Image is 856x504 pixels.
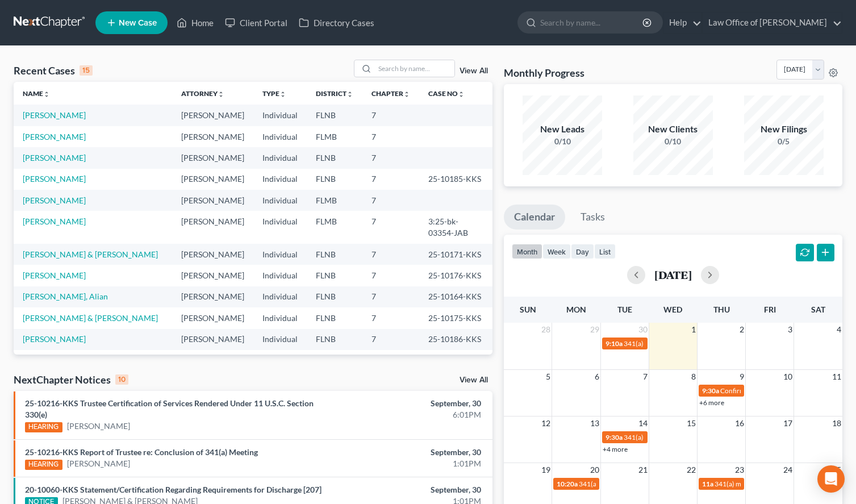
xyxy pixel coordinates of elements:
td: [PERSON_NAME] [172,244,253,265]
span: Mon [566,305,586,314]
span: Wed [663,305,682,314]
i: unfold_more [403,91,410,98]
td: 7 [362,307,419,328]
span: 4 [836,323,842,336]
a: 25-10216-KKS Trustee Certification of Services Rendered Under 11 U.S.C. Section 330(e) [25,398,314,419]
td: [PERSON_NAME] [172,126,253,147]
a: [PERSON_NAME] [67,458,130,469]
td: FLNB [307,307,362,328]
td: 7 [362,329,419,350]
div: September, 30 [336,484,481,495]
span: 21 [637,463,649,477]
i: unfold_more [218,91,224,98]
td: 7 [362,169,419,190]
span: 341(a) meeting for [PERSON_NAME] [715,480,824,488]
td: 7 [362,244,419,265]
td: 25-10186-KKS [419,329,492,350]
a: [PERSON_NAME] [23,110,86,120]
a: 20-10060-KKS Statement/Certification Regarding Requirements for Discharge [207] [25,485,321,494]
a: 25-10216-KKS Report of Trustee re: Conclusion of 341(a) Meeting [25,447,258,457]
input: Search by name... [540,12,644,33]
span: 8 [690,370,697,384]
a: [PERSON_NAME] [67,420,130,432]
td: [PERSON_NAME] [172,265,253,286]
a: Attorneyunfold_more [181,89,224,98]
span: 23 [734,463,745,477]
a: [PERSON_NAME] [23,334,86,344]
a: +6 more [699,398,724,407]
a: [PERSON_NAME] [23,174,86,184]
div: 0/5 [744,136,824,147]
span: Sun [520,305,536,314]
td: 25-10171-KKS [419,244,492,265]
span: New Case [119,19,157,27]
td: [PERSON_NAME] [172,190,253,211]
div: Recent Cases [14,64,93,77]
td: [PERSON_NAME] [172,169,253,190]
a: [PERSON_NAME] & [PERSON_NAME] [23,249,158,259]
span: 19 [540,463,552,477]
td: FLNB [307,244,362,265]
div: NextChapter Notices [14,373,128,386]
td: Individual [253,169,307,190]
div: September, 30 [336,398,481,409]
span: 25 [831,463,842,477]
span: 15 [686,416,697,430]
button: week [542,244,571,259]
span: 9:30a [606,433,623,441]
div: 0/10 [633,136,713,147]
td: Individual [253,126,307,147]
td: FLNB [307,350,362,382]
td: Individual [253,190,307,211]
td: Individual [253,307,307,328]
a: View All [460,67,488,75]
td: FLNB [307,105,362,126]
div: 15 [80,65,93,76]
td: 25-10185-KKS [419,169,492,190]
td: [PERSON_NAME] [172,350,253,382]
a: [PERSON_NAME] [23,153,86,163]
span: 11 [831,370,842,384]
a: [PERSON_NAME] & [PERSON_NAME] [23,313,158,323]
span: 28 [540,323,552,336]
td: [PERSON_NAME] [172,307,253,328]
input: Search by name... [375,60,454,77]
a: [PERSON_NAME] [23,270,86,280]
td: 7 [362,190,419,211]
span: Fri [764,305,776,314]
td: FLNB [307,286,362,307]
td: FLMB [307,211,362,243]
td: 7 [362,286,419,307]
span: 22 [686,463,697,477]
td: Individual [253,147,307,168]
td: Individual [253,105,307,126]
h2: [DATE] [654,269,692,281]
td: Individual [253,350,307,382]
td: 7 [362,350,419,382]
span: 9:10a [606,339,623,348]
span: 7 [642,370,649,384]
div: 10 [115,374,128,385]
div: New Leads [523,123,602,136]
span: 341(a) meeting of creditors for [PERSON_NAME] [624,433,769,441]
button: month [512,244,542,259]
td: [PERSON_NAME] [172,105,253,126]
td: [PERSON_NAME] [172,211,253,243]
td: FLMB [307,126,362,147]
td: FLNB [307,265,362,286]
a: Law Office of [PERSON_NAME] [703,13,842,33]
span: 5 [545,370,552,384]
td: FLMB [307,190,362,211]
span: 9 [738,370,745,384]
i: unfold_more [458,91,465,98]
span: 17 [782,416,794,430]
td: Individual [253,329,307,350]
span: 1 [690,323,697,336]
div: New Filings [744,123,824,136]
span: 18 [831,416,842,430]
td: 7 [362,105,419,126]
a: Help [663,13,701,33]
span: Sat [811,305,825,314]
span: 14 [637,416,649,430]
a: Directory Cases [293,13,380,33]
